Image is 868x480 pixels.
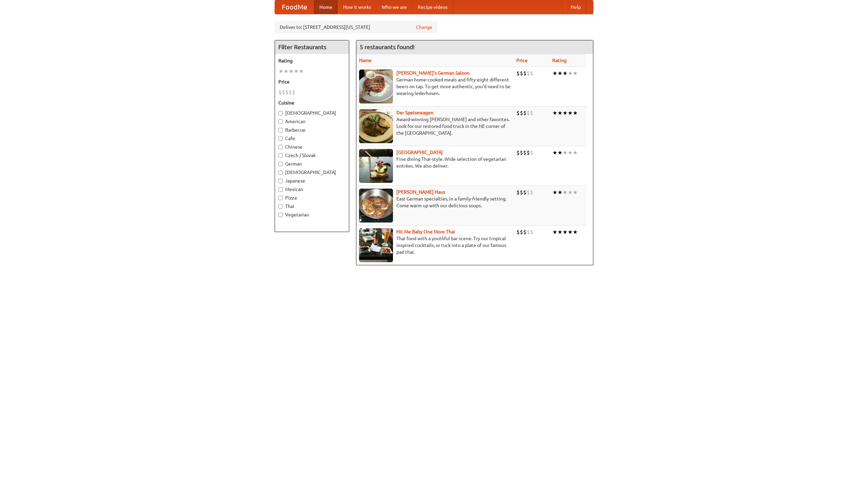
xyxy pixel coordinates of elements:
li: $ [530,228,533,236]
img: satay.jpg [359,149,393,183]
li: ★ [568,149,573,156]
input: Thai [278,204,283,209]
p: East German specialties, in a family-friendly setting. Come warm up with our delicious soups. [359,195,511,209]
label: Pizza [278,194,346,201]
input: Pizza [278,196,283,200]
li: ★ [573,109,578,117]
li: ★ [568,228,573,236]
a: Who we are [376,0,412,14]
li: ★ [294,68,299,75]
label: Japanese [278,177,346,184]
label: German [278,160,346,167]
img: esthers.jpg [359,70,393,103]
li: ★ [557,228,563,236]
a: Home [314,0,338,14]
li: $ [527,109,530,117]
li: ★ [563,189,568,196]
li: $ [292,89,295,96]
li: ★ [299,68,304,75]
h5: Rating [278,57,346,64]
li: ★ [563,228,568,236]
input: Barbecue [278,128,283,132]
li: ★ [557,189,563,196]
li: $ [285,89,289,96]
label: Chinese [278,143,346,150]
a: Der Speisewagen [396,110,433,115]
li: $ [278,89,282,96]
a: [PERSON_NAME]'s German Saloon [396,70,470,76]
li: $ [520,70,523,77]
h5: Price [278,78,346,85]
p: German home-cooked meals and fifty-eight different beers on tap. To get more authentic, you'd nee... [359,76,511,97]
a: Help [565,0,586,14]
li: $ [530,70,533,77]
h4: Filter Restaurants [275,40,349,54]
a: Name [359,58,372,63]
li: $ [516,189,520,196]
a: Recipe videos [412,0,453,14]
li: ★ [552,109,557,117]
li: $ [516,228,520,236]
a: [PERSON_NAME] Haus [396,189,445,195]
li: $ [520,149,523,156]
ng-pluralize: 5 restaurants found! [360,44,415,50]
li: ★ [573,189,578,196]
li: $ [520,109,523,117]
label: Barbecue [278,127,346,133]
a: Change [416,24,432,31]
li: ★ [557,149,563,156]
b: [GEOGRAPHIC_DATA] [396,150,443,155]
li: ★ [283,68,289,75]
a: FoodMe [275,0,314,14]
li: $ [516,70,520,77]
h5: Cuisine [278,99,346,106]
li: $ [523,109,527,117]
a: Price [516,58,528,63]
a: How it works [338,0,376,14]
input: [DEMOGRAPHIC_DATA] [278,170,283,175]
input: Czech / Slovak [278,153,283,158]
li: $ [516,109,520,117]
li: ★ [568,109,573,117]
li: $ [530,189,533,196]
img: speisewagen.jpg [359,109,393,143]
li: $ [289,89,292,96]
li: $ [282,89,285,96]
label: American [278,118,346,125]
label: [DEMOGRAPHIC_DATA] [278,169,346,176]
li: $ [523,189,527,196]
li: ★ [557,109,563,117]
input: [DEMOGRAPHIC_DATA] [278,111,283,115]
p: Fine dining Thai-style. Wide selection of vegetarian entrées. We also deliver. [359,156,511,169]
li: $ [527,189,530,196]
img: kohlhaus.jpg [359,189,393,223]
div: Deliver to: [STREET_ADDRESS][US_STATE] [275,21,437,33]
li: $ [523,149,527,156]
img: babythai.jpg [359,228,393,262]
p: Award-winning [PERSON_NAME] and other favorites. Look for our restored food truck in the NE corne... [359,116,511,136]
label: Cafe [278,135,346,142]
li: ★ [552,70,557,77]
b: Hit Me Baby One More Thai [396,229,455,234]
li: $ [530,149,533,156]
li: ★ [573,228,578,236]
li: $ [516,149,520,156]
input: Chinese [278,145,283,149]
li: ★ [573,149,578,156]
li: $ [527,149,530,156]
li: ★ [289,68,294,75]
p: Thai food with a youthful bar scene. Try our tropical inspired cocktails, or tuck into a plate of... [359,235,511,255]
label: Czech / Slovak [278,152,346,159]
input: Mexican [278,187,283,192]
label: Vegetarian [278,211,346,218]
li: ★ [552,149,557,156]
input: German [278,162,283,166]
li: $ [523,228,527,236]
li: ★ [568,70,573,77]
li: $ [523,70,527,77]
li: $ [520,189,523,196]
li: $ [520,228,523,236]
li: ★ [552,228,557,236]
